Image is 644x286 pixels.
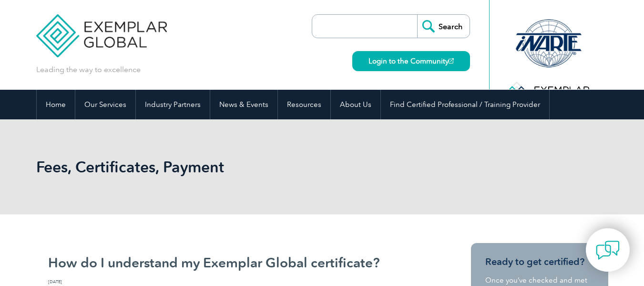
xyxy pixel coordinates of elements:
[136,90,210,119] a: Industry Partners
[37,90,75,119] a: Home
[449,58,454,64] img: open_square.png
[48,278,425,285] span: [DATE]
[485,256,594,268] h3: Ready to get certified?
[331,90,380,119] a: About Us
[596,238,620,262] img: contact-chat.png
[210,90,277,119] a: News & Events
[352,51,470,71] a: Login to the Community
[48,255,425,270] h2: How do I understand my Exemplar Global certificate?
[381,90,549,119] a: Find Certified Professional / Training Provider
[75,90,135,119] a: Our Services
[278,90,330,119] a: Resources
[417,15,470,38] input: Search
[36,64,141,75] p: Leading the way to excellence
[36,158,402,176] h1: Fees, Certificates, Payment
